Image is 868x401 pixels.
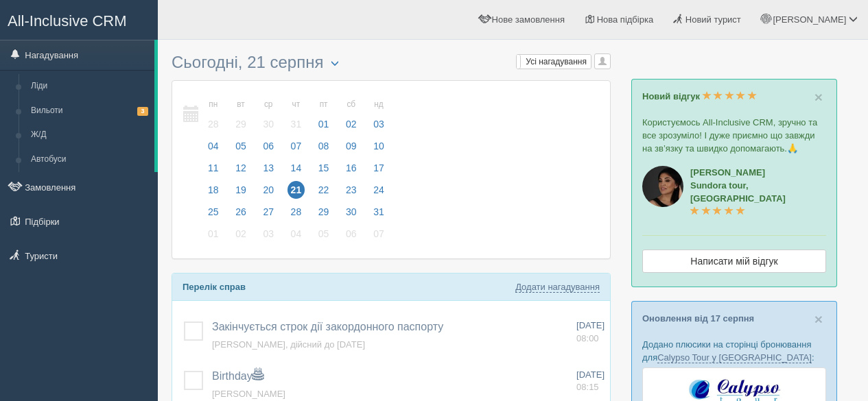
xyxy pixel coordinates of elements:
[232,203,250,221] span: 26
[212,321,443,332] a: Закінчується строк дії закордонного паспорту
[311,91,337,138] a: пт 01
[642,250,826,273] a: Написати мій відгук
[370,159,388,177] span: 17
[255,226,281,248] a: 03
[315,203,333,221] span: 29
[232,181,250,199] span: 19
[259,115,277,133] span: 30
[259,225,277,243] span: 03
[370,181,388,199] span: 24
[200,182,226,204] a: 18
[200,226,226,248] a: 01
[814,312,823,326] button: Close
[576,369,605,380] span: [DATE]
[255,204,281,226] a: 27
[338,138,364,160] a: 09
[228,182,254,204] a: 19
[366,182,388,204] a: 24
[204,115,222,133] span: 28
[232,115,250,133] span: 29
[259,159,277,177] span: 13
[515,282,600,293] a: Додати нагадування
[338,160,364,182] a: 16
[228,91,254,138] a: вт 29
[642,338,826,364] p: Додано плюсики на сторінці бронювання для :
[283,182,309,204] a: 21
[576,320,605,330] span: [DATE]
[342,115,360,133] span: 02
[597,14,654,25] span: Нова підбірка
[137,107,148,116] span: 3
[370,203,388,221] span: 31
[342,99,360,110] small: сб
[200,160,226,182] a: 11
[338,91,364,138] a: сб 02
[259,181,277,199] span: 20
[342,203,360,221] span: 30
[338,182,364,204] a: 23
[342,137,360,155] span: 09
[814,90,823,104] button: Close
[204,225,222,243] span: 01
[642,313,754,324] a: Оновлення від 17 серпня
[576,382,599,392] span: 08:15
[370,137,388,155] span: 10
[288,181,305,199] span: 21
[232,225,250,243] span: 02
[8,12,127,29] span: All-Inclusive CRM
[283,226,309,248] a: 04
[204,203,222,221] span: 25
[228,138,254,160] a: 05
[288,115,305,133] span: 31
[576,333,599,343] span: 08:00
[204,159,222,177] span: 11
[25,99,154,123] a: Вильоти3
[642,91,757,101] a: Новий відгук
[366,91,388,138] a: нд 03
[228,226,254,248] a: 02
[685,14,741,25] span: Новий турист
[342,225,360,243] span: 06
[288,137,305,155] span: 07
[315,159,333,177] span: 15
[315,115,333,133] span: 01
[25,123,154,147] a: Ж/Д
[576,319,605,345] a: [DATE] 08:00
[288,99,305,110] small: чт
[814,311,823,327] span: ×
[342,159,360,177] span: 16
[259,99,277,110] small: ср
[204,181,222,199] span: 18
[212,339,365,350] a: [PERSON_NAME], дійсний до [DATE]
[259,137,277,155] span: 06
[212,389,285,399] span: [PERSON_NAME]
[526,57,587,66] span: Усі нагадування
[342,181,360,199] span: 23
[366,226,388,248] a: 07
[200,138,226,160] a: 04
[315,137,333,155] span: 08
[315,99,333,110] small: пт
[283,204,309,226] a: 28
[172,53,611,73] h3: Сьогодні, 21 серпня
[232,99,250,110] small: вт
[311,182,337,204] a: 22
[255,182,281,204] a: 20
[283,91,309,138] a: чт 31
[204,137,222,155] span: 04
[338,226,364,248] a: 06
[1,1,157,38] a: All-Inclusive CRM
[200,91,226,138] a: пн 28
[255,91,281,138] a: ср 30
[311,204,337,226] a: 29
[212,370,263,382] a: Birthday
[25,74,154,99] a: Ліди
[232,159,250,177] span: 12
[255,160,281,182] a: 13
[576,369,605,394] a: [DATE] 08:15
[370,99,388,110] small: нд
[690,167,786,217] a: [PERSON_NAME]Sundora tour, [GEOGRAPHIC_DATA]
[366,160,388,182] a: 17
